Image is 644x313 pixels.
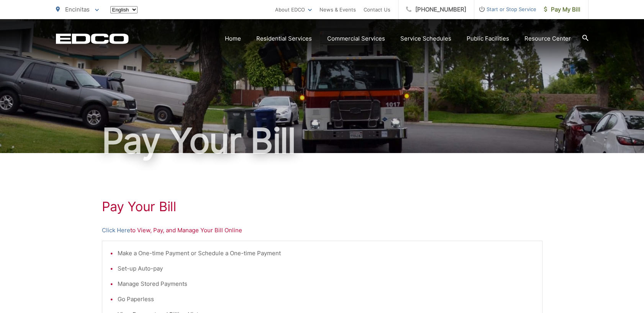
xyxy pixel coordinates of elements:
[256,34,312,43] a: Residential Services
[65,6,90,13] span: Encinitas
[524,34,571,43] a: Resource Center
[102,226,130,235] a: Click Here
[364,5,390,14] a: Contact Us
[225,34,241,43] a: Home
[275,5,312,14] a: About EDCO
[102,226,542,235] p: to View, Pay, and Manage Your Bill Online
[467,34,509,43] a: Public Facilities
[327,34,385,43] a: Commercial Services
[102,199,542,214] h1: Pay Your Bill
[56,122,588,160] h1: Pay Your Bill
[118,249,534,258] li: Make a One-time Payment or Schedule a One-time Payment
[118,279,534,289] li: Manage Stored Payments
[320,5,356,14] a: News & Events
[118,295,534,304] li: Go Paperless
[544,5,580,14] span: Pay My Bill
[118,264,534,273] li: Set-up Auto-pay
[400,34,451,43] a: Service Schedules
[56,33,129,44] a: EDCD logo. Return to the homepage.
[110,6,138,13] select: Select a language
